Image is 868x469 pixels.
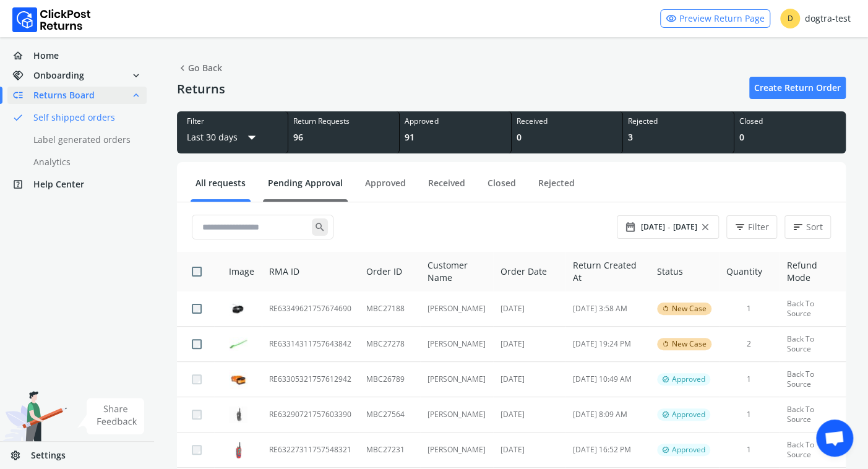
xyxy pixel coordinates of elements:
span: help_center [12,176,33,193]
a: Pending Approval [263,177,348,199]
td: Back To Source [779,432,846,468]
span: date_range [625,218,636,236]
span: settings [10,447,31,464]
td: Back To Source [779,291,846,327]
img: row_image [229,407,247,423]
span: [DATE] [673,222,697,232]
div: Return Requests [293,116,394,126]
a: Create Return Order [749,77,846,99]
td: RE63349621757674690 [262,291,359,327]
span: rotate_left [662,304,669,314]
span: search [312,218,328,236]
div: Received [517,116,617,126]
td: [PERSON_NAME] [420,327,493,362]
a: visibilityPreview Return Page [660,9,770,28]
td: MBC27564 [359,397,420,432]
div: Filter [187,116,278,126]
span: home [12,47,33,64]
td: Back To Source [779,327,846,362]
a: Label generated orders [7,131,161,148]
th: Status [650,252,719,291]
span: visibility [666,10,677,27]
th: Image [214,252,262,291]
td: MBC27231 [359,432,420,468]
div: dogtra-test [780,9,851,28]
span: chevron_left [177,59,188,77]
td: [DATE] [493,397,565,432]
div: 0 [739,131,841,144]
td: 1 [719,291,780,327]
span: verified [662,410,669,420]
img: row_image [229,337,247,351]
th: Quantity [719,252,780,291]
td: [DATE] [493,362,565,397]
td: [PERSON_NAME] [420,397,493,432]
td: [DATE] 16:52 PM [565,432,649,468]
td: [DATE] [493,327,565,362]
span: Approved [672,374,705,384]
th: RMA ID [262,252,359,291]
img: share feedback [77,398,145,434]
td: [PERSON_NAME] [420,432,493,468]
div: 0 [517,131,617,144]
span: D [780,9,800,28]
span: expand_more [131,67,142,84]
th: Order ID [359,252,420,291]
img: row_image [229,441,247,459]
span: arrow_drop_down [243,126,261,148]
td: [DATE] 8:09 AM [565,397,649,432]
span: Help Center [33,178,84,191]
span: Filter [748,221,769,233]
div: Open chat [816,420,853,457]
td: MBC26789 [359,362,420,397]
th: Order Date [493,252,565,291]
th: Refund Mode [779,252,846,291]
td: [PERSON_NAME] [420,291,493,327]
span: filter_list [734,218,746,236]
th: Return Created At [565,252,649,291]
a: Received [423,177,470,199]
span: rotate_left [662,339,669,349]
img: Logo [12,7,91,32]
td: 2 [719,327,780,362]
a: Closed [483,177,521,199]
span: Settings [31,449,66,462]
td: MBC27188 [359,291,420,327]
span: Home [33,49,59,62]
a: doneSelf shipped orders [7,109,161,126]
img: row_image [229,370,247,389]
td: [DATE] 19:24 PM [565,327,649,362]
td: RE63290721757603390 [262,397,359,432]
td: RE63314311757643842 [262,327,359,362]
td: Back To Source [779,397,846,432]
span: [DATE] [641,222,665,232]
a: All requests [191,177,251,199]
td: MBC27278 [359,327,420,362]
span: New Case [672,304,707,314]
span: Onboarding [33,69,84,82]
span: low_priority [12,87,33,104]
span: handshake [12,67,33,84]
a: Analytics [7,153,161,171]
td: [DATE] [493,291,565,327]
span: Go Back [177,59,222,77]
button: sortSort [784,215,831,239]
td: [PERSON_NAME] [420,362,493,397]
td: 1 [719,362,780,397]
div: Rejected [628,116,729,126]
div: Closed [739,116,841,126]
a: Approved [360,177,411,199]
div: 3 [628,131,729,144]
span: Approved [672,410,705,420]
a: homeHome [7,47,147,64]
td: [DATE] 3:58 AM [565,291,649,327]
a: Rejected [533,177,580,199]
td: RE63305321757612942 [262,362,359,397]
div: Approved [405,116,505,126]
th: Customer Name [420,252,493,291]
div: 91 [405,131,505,144]
span: verified [662,374,669,384]
span: New Case [672,339,707,349]
td: RE63227311757548321 [262,432,359,468]
td: [DATE] 10:49 AM [565,362,649,397]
